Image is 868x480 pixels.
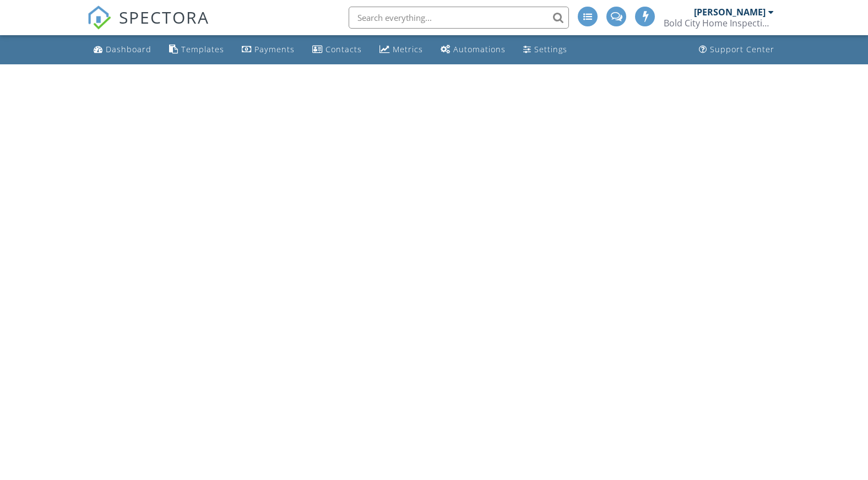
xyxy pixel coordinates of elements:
[393,44,423,54] div: Metrics
[181,44,224,54] div: Templates
[165,40,229,60] a: Templates
[534,44,567,54] div: Settings
[87,5,111,30] img: The Best Home Inspection Software - Spectora
[519,40,572,60] a: Settings
[237,40,299,60] a: Payments
[325,44,362,54] div: Contacts
[694,7,766,18] div: [PERSON_NAME]
[106,44,151,54] div: Dashboard
[453,44,506,54] div: Automations
[695,40,779,60] a: Support Center
[436,40,510,60] a: Automations (Advanced)
[119,5,209,29] span: SPECTORA
[664,18,774,29] div: Bold City Home Inspections
[349,7,569,29] input: Search everything...
[87,15,209,38] a: SPECTORA
[308,40,366,60] a: Contacts
[710,44,774,54] div: Support Center
[89,40,156,60] a: Dashboard
[254,44,295,54] div: Payments
[375,40,427,60] a: Metrics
